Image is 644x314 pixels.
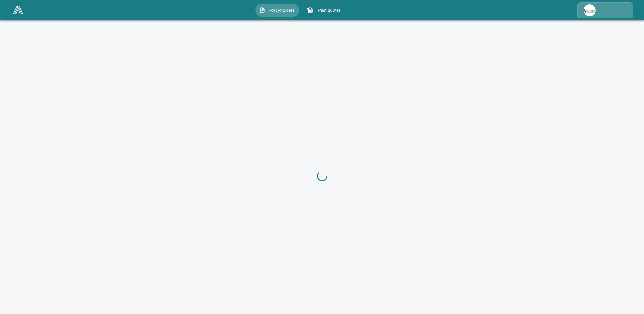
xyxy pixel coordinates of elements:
[255,4,299,17] button: Policyholders IconPolicyholders
[315,7,343,13] span: Past quotes
[259,7,265,13] img: Policyholders Icon
[577,2,633,18] a: Agency Icon
[303,4,347,17] button: Past quotes IconPast quotes
[584,4,596,16] img: Agency Icon
[13,6,23,14] img: AA Logo
[267,7,295,13] span: Policyholders
[307,7,313,13] img: Past quotes Icon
